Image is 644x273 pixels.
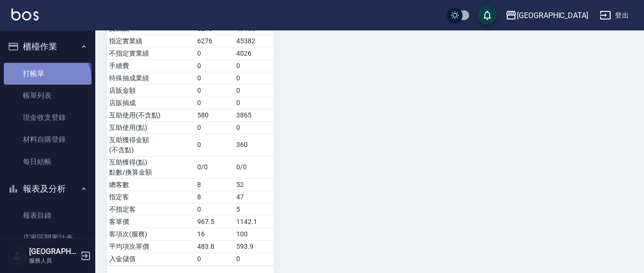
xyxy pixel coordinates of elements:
[517,10,588,21] div: [GEOGRAPHIC_DATA]
[195,134,234,156] td: 0
[195,215,234,228] td: 967.5
[107,240,195,253] td: 平均項次單價
[234,215,274,228] td: 1142.1
[195,35,234,47] td: 6276
[234,178,274,191] td: 52
[234,253,274,265] td: 0
[107,84,195,97] td: 店販金額
[195,72,234,84] td: 0
[234,156,274,178] td: 0/0
[107,47,195,59] td: 不指定實業績
[234,72,274,84] td: 0
[11,9,39,20] img: Logo
[29,247,78,256] h5: [GEOGRAPHIC_DATA]
[4,128,91,150] a: 材料自購登錄
[195,59,234,72] td: 0
[195,178,234,191] td: 8
[195,109,234,121] td: 580
[234,109,274,121] td: 3865
[107,109,195,121] td: 互助使用(不含點)
[107,35,195,47] td: 指定實業績
[195,253,234,265] td: 0
[478,6,497,25] button: save
[195,228,234,240] td: 16
[107,10,274,265] table: a dense table
[107,72,195,84] td: 特殊抽成業績
[234,228,274,240] td: 100
[4,85,91,107] a: 帳單列表
[8,246,27,265] img: Person
[195,240,234,253] td: 483.8
[29,256,78,265] p: 服務人員
[107,253,195,265] td: 入金儲值
[195,84,234,97] td: 0
[195,47,234,59] td: 0
[107,178,195,191] td: 總客數
[234,97,274,109] td: 0
[4,227,91,249] a: 店家區間累計表
[234,35,274,47] td: 45382
[502,6,592,25] button: [GEOGRAPHIC_DATA]
[4,107,91,128] a: 現金收支登錄
[596,7,633,24] button: 登出
[234,47,274,59] td: 4026
[107,203,195,215] td: 不指定客
[107,59,195,72] td: 手續費
[234,240,274,253] td: 593.9
[107,121,195,134] td: 互助使用(點)
[4,34,91,59] button: 櫃檯作業
[107,134,195,156] td: 互助獲得金額 (不含點)
[195,191,234,203] td: 8
[107,228,195,240] td: 客項次(服務)
[107,215,195,228] td: 客單價
[195,203,234,215] td: 0
[107,191,195,203] td: 指定客
[234,134,274,156] td: 360
[234,84,274,97] td: 0
[107,97,195,109] td: 店販抽成
[234,203,274,215] td: 5
[4,205,91,226] a: 報表目錄
[195,97,234,109] td: 0
[234,59,274,72] td: 0
[4,151,91,173] a: 每日結帳
[195,121,234,134] td: 0
[234,191,274,203] td: 47
[195,156,234,178] td: 0/0
[107,156,195,178] td: 互助獲得(點) 點數/換算金額
[234,121,274,134] td: 0
[4,176,91,201] button: 報表及分析
[4,63,91,85] a: 打帳單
